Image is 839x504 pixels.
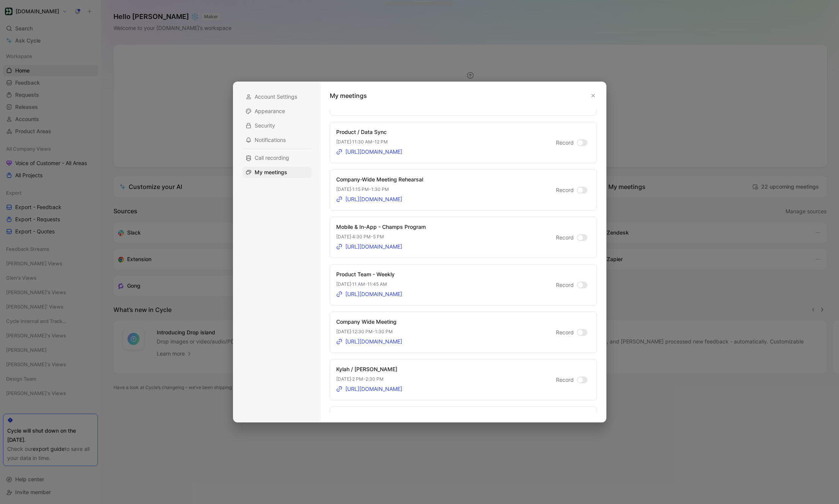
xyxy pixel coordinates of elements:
[255,107,285,115] span: Appearance
[330,91,367,100] h1: My meetings
[556,375,574,384] span: Record
[336,280,402,288] p: [DATE] · 11 AM - 11:45 AM
[336,147,402,156] a: [URL][DOMAIN_NAME]
[255,154,289,162] span: Call recording
[242,120,312,131] div: Security
[255,169,287,176] span: My meetings
[556,280,574,290] span: Record
[336,337,402,346] a: [URL][DOMAIN_NAME]
[336,233,426,241] p: [DATE] · 4:30 PM - 5 PM
[242,106,312,117] div: Appearance
[242,152,312,164] div: Call recording
[255,93,297,101] span: Account Settings
[336,195,402,204] a: [URL][DOMAIN_NAME]
[255,136,286,144] span: Notifications
[336,128,402,137] div: Product / Data Sync
[336,375,402,383] p: [DATE] · 2 PM - 2:30 PM
[242,167,312,178] div: My meetings
[336,175,423,184] div: Company-Wide Meeting Rehearsal
[556,186,574,195] span: Record
[336,242,402,251] a: [URL][DOMAIN_NAME]
[255,122,275,129] span: Security
[556,233,574,242] span: Record
[336,290,402,299] a: [URL][DOMAIN_NAME]
[242,134,312,146] div: Notifications
[336,412,416,421] div: [Tentative] Sigma Walk Through
[336,186,423,193] p: [DATE] · 1:15 PM - 1:30 PM
[336,270,402,279] div: Product Team - Weekly
[336,365,402,374] div: Kylah / [PERSON_NAME]
[242,91,312,102] div: Account Settings
[336,317,402,326] div: Company Wide Meeting
[556,328,574,337] span: Record
[336,222,426,232] div: Mobile & In-App - Champs Program
[336,384,402,394] a: [URL][DOMAIN_NAME]
[336,328,402,335] p: [DATE] · 12:30 PM - 1:30 PM
[556,138,574,147] span: Record
[336,138,402,146] p: [DATE] · 11:30 AM - 12 PM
